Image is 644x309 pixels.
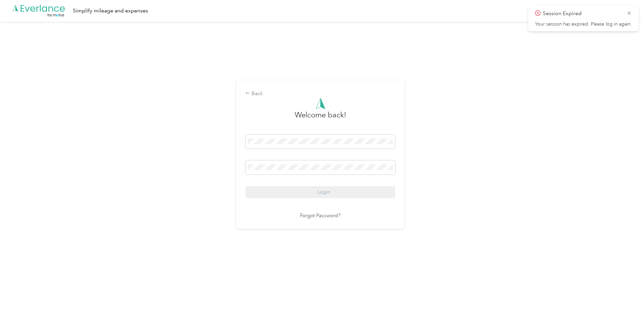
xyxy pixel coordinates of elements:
[535,21,632,27] p: Your session has expired. Please log in again.
[543,9,622,18] p: Session Expired
[606,271,644,309] iframe: Everlance-gr Chat Button Frame
[295,109,346,127] h3: greeting
[73,7,148,15] div: Simplify mileage and expenses
[245,90,395,98] div: Back
[300,212,341,220] a: Forgot Password?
